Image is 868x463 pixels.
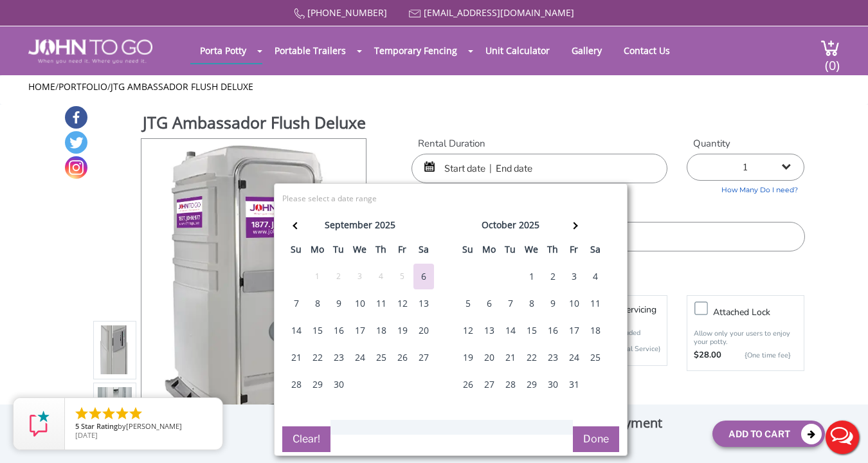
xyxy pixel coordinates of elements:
img: Mail [409,10,421,18]
div: 26 [458,372,478,397]
img: Call [294,8,305,19]
a: Portfolio [59,80,107,93]
div: september [325,216,372,234]
button: Add To Cart [712,421,825,447]
strong: $28.00 [694,349,721,362]
div: 2025 [375,216,395,234]
img: cart a [820,39,840,57]
th: fr [392,240,413,263]
div: 18 [371,318,392,343]
div: 11 [585,291,606,316]
a: Porta Potty [190,38,256,63]
a: Contact Us [614,38,680,63]
div: 5 [458,291,478,316]
a: JTG Ambassador Flush Deluxe [111,80,253,93]
div: 18 [585,318,606,343]
div: 8 [307,291,328,316]
a: Home [28,80,55,93]
div: 4 [585,264,606,289]
div: 8 [521,291,542,316]
div: 24 [564,345,584,370]
div: 7 [286,291,307,316]
div: 3 [564,264,584,289]
th: sa [413,240,434,263]
div: 1 [307,269,328,284]
div: 22 [307,345,328,370]
div: 30 [329,372,349,397]
div: 1 [521,264,542,289]
div: 26 [392,345,413,370]
div: 24 [350,345,370,370]
div: 11 [371,291,392,316]
div: 10 [350,291,370,316]
a: Gallery [562,38,611,63]
div: 16 [329,318,349,343]
span: [DATE] [75,430,98,440]
img: JOHN to go [28,39,152,64]
button: Live Chat [817,412,868,463]
label: Rental Duration [411,137,667,150]
p: Allow only your users to enjoy your potty. [694,329,798,346]
a: Facebook [65,106,87,129]
div: 12 [458,318,478,343]
div: 10 [564,291,584,316]
div: 6 [413,264,434,289]
div: october [482,216,516,234]
th: we [521,240,542,263]
th: sa [584,240,606,263]
div: 2 [329,269,349,284]
button: Clear! [282,426,330,452]
div: 25 [585,345,606,370]
th: fr [563,240,584,263]
div: 27 [479,372,500,397]
li:  [74,406,89,421]
span: by [75,422,212,431]
div: 3 [350,269,370,284]
th: tu [328,240,349,263]
div: 14 [500,318,521,343]
div: 20 [479,345,500,370]
div: 19 [392,318,413,343]
h1: JTG Ambassador Flush Deluxe [143,111,368,137]
div: 29 [521,372,542,397]
div: 9 [329,291,349,316]
div: 16 [543,318,563,343]
div: 21 [286,345,307,370]
div: 6 [479,291,500,316]
div: 27 [413,345,434,370]
div: 20 [413,318,434,343]
span: 5 [75,421,79,431]
a: Unit Calculator [476,38,559,63]
div: 15 [521,318,542,343]
img: Review Rating [26,411,52,437]
div: 17 [350,318,370,343]
th: th [542,240,563,263]
div: 17 [564,318,584,343]
li:  [101,406,116,421]
th: su [457,240,478,263]
span: [PERSON_NAME] [126,421,182,431]
a: Twitter [65,131,87,154]
div: 9 [543,291,563,316]
div: 23 [329,345,349,370]
div: 21 [500,345,521,370]
th: mo [478,240,500,263]
div: 19 [458,345,478,370]
div: 7 [500,291,521,316]
div: 22 [521,345,542,370]
th: mo [307,240,328,263]
div: 13 [413,291,434,316]
li:  [114,406,130,421]
span: Star Rating [81,421,118,431]
div: 4 [371,269,392,284]
div: 12 [392,291,413,316]
label: Quantity [687,137,805,150]
th: we [349,240,370,263]
div: 25 [371,345,392,370]
div: 28 [286,372,307,397]
span: (0) [825,46,840,74]
div: 28 [500,372,521,397]
div: 23 [543,345,563,370]
button: Done [573,426,619,452]
div: 2025 [519,216,539,234]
